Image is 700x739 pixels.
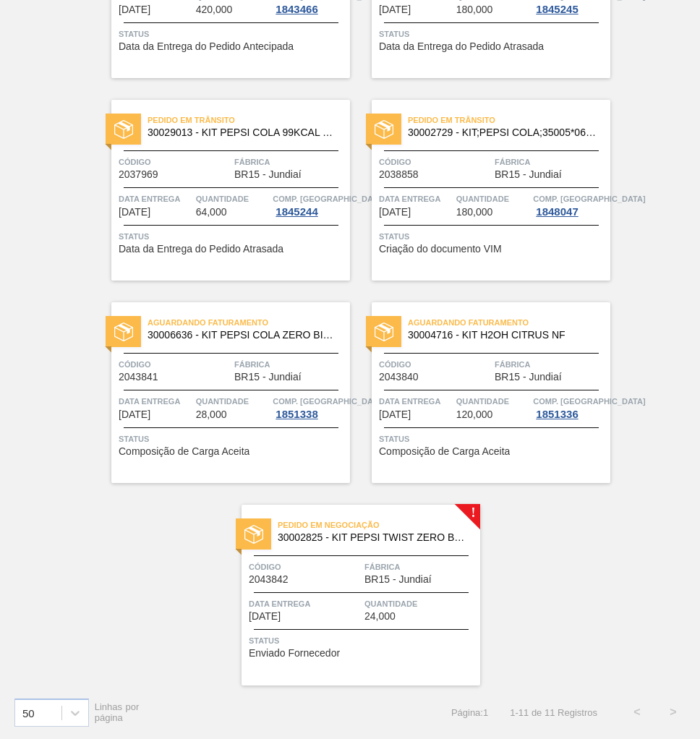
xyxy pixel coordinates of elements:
[451,707,488,718] span: Página : 1
[350,100,610,281] a: statusPedido em Trânsito30002729 - KIT;PEPSI COLA;35005*06*02 NFCódigo2038858FábricaBR15 - Jundia...
[22,706,35,719] div: 50
[379,4,411,15] span: 28/09/2025
[273,409,320,420] div: 1851338
[119,41,294,52] span: Data da Entrega do Pedido Antecipada
[273,192,346,218] a: Comp. [GEOGRAPHIC_DATA]1845244
[379,192,453,206] span: Data entrega
[408,315,610,330] span: Aguardando Faturamento
[234,155,346,169] span: Fábrica
[119,4,150,15] span: 25/09/2025
[119,409,150,420] span: 04/10/2025
[456,207,493,218] span: 180,000
[533,4,581,15] div: 1845245
[379,155,491,169] span: Código
[379,244,502,255] span: Criação do documento VIM
[495,155,607,169] span: Fábrica
[114,322,133,341] img: status
[278,518,480,532] span: Pedido em Negociação
[510,707,597,718] span: 1 - 11 de 11 Registros
[249,611,281,622] span: 04/10/2025
[379,169,419,180] span: 2038858
[244,525,263,544] img: status
[148,315,350,330] span: Aguardando Faturamento
[379,432,607,446] span: Status
[379,27,607,41] span: Status
[495,169,562,180] span: BR15 - Jundiaí
[249,648,340,659] span: Enviado Fornecedor
[148,127,338,138] span: 30029013 - KIT PEPSI COLA 99KCAL BIB
[278,532,469,543] span: 30002825 - KIT PEPSI TWIST ZERO BAG IN BOX NF
[379,394,453,409] span: Data entrega
[249,633,477,648] span: Status
[533,206,581,218] div: 1848047
[119,169,158,180] span: 2037969
[249,574,289,585] span: 2043842
[379,446,510,457] span: Composição de Carga Aceita
[364,597,477,611] span: Quantidade
[249,560,361,574] span: Código
[379,207,411,218] span: 01/10/2025
[533,192,607,218] a: Comp. [GEOGRAPHIC_DATA]1848047
[119,357,231,372] span: Código
[196,192,270,206] span: Quantidade
[249,597,361,611] span: Data entrega
[119,372,158,383] span: 2043841
[95,701,140,723] span: Linhas por página
[119,432,346,446] span: Status
[273,4,320,15] div: 1843466
[273,192,385,206] span: Comp. Carga
[379,41,544,52] span: Data da Entrega do Pedido Atrasada
[456,409,493,420] span: 120,000
[148,330,338,341] span: 30006636 - KIT PEPSI COLA ZERO BIB NF
[119,192,192,206] span: Data entrega
[379,372,419,383] span: 2043840
[364,611,396,622] span: 24,000
[379,409,411,420] span: 04/10/2025
[533,394,607,420] a: Comp. [GEOGRAPHIC_DATA]1851336
[148,113,350,127] span: Pedido em Trânsito
[655,694,691,730] button: >
[364,560,477,574] span: Fábrica
[220,505,480,685] a: !statusPedido em Negociação30002825 - KIT PEPSI TWIST ZERO BAG IN BOX NFCódigo2043842FábricaBR15 ...
[379,229,607,244] span: Status
[119,229,346,244] span: Status
[408,330,599,341] span: 30004716 - KIT H2OH CITRUS NF
[273,394,385,409] span: Comp. Carga
[619,694,655,730] button: <
[273,206,320,218] div: 1845244
[456,394,530,409] span: Quantidade
[533,409,581,420] div: 1851336
[90,100,350,281] a: statusPedido em Trânsito30029013 - KIT PEPSI COLA 99KCAL BIBCódigo2037969FábricaBR15 - JundiaíDat...
[379,357,491,372] span: Código
[350,302,610,483] a: statusAguardando Faturamento30004716 - KIT H2OH CITRUS NFCódigo2043840FábricaBR15 - JundiaíData e...
[119,27,346,41] span: Status
[533,394,645,409] span: Comp. Carga
[119,394,192,409] span: Data entrega
[196,394,270,409] span: Quantidade
[495,357,607,372] span: Fábrica
[90,302,350,483] a: statusAguardando Faturamento30006636 - KIT PEPSI COLA ZERO BIB NFCódigo2043841FábricaBR15 - Jundi...
[408,127,599,138] span: 30002729 - KIT;PEPSI COLA;35005*06*02 NF
[495,372,562,383] span: BR15 - Jundiaí
[119,207,150,218] span: 28/09/2025
[234,357,346,372] span: Fábrica
[234,169,302,180] span: BR15 - Jundiaí
[456,192,530,206] span: Quantidade
[364,574,432,585] span: BR15 - Jundiaí
[273,394,346,420] a: Comp. [GEOGRAPHIC_DATA]1851338
[375,120,393,139] img: status
[196,409,227,420] span: 28,000
[234,372,302,383] span: BR15 - Jundiaí
[119,244,283,255] span: Data da Entrega do Pedido Atrasada
[375,322,393,341] img: status
[196,4,233,15] span: 420,000
[456,4,493,15] span: 180,000
[533,192,645,206] span: Comp. Carga
[408,113,610,127] span: Pedido em Trânsito
[119,155,231,169] span: Código
[114,120,133,139] img: status
[119,446,249,457] span: Composição de Carga Aceita
[196,207,227,218] span: 64,000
